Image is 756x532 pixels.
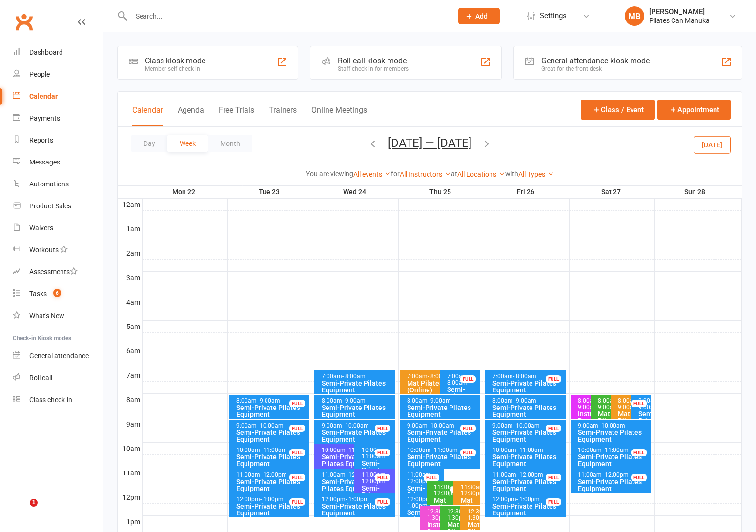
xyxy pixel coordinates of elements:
div: FULL [546,375,561,383]
button: Add [458,8,500,24]
div: FULL [289,449,305,456]
div: FULL [460,375,476,383]
div: 8:00am [407,398,479,404]
div: [PERSON_NAME] [649,7,710,16]
div: Semi-Private Pilates Equipment [407,429,479,443]
a: Dashboard [13,41,103,63]
div: FULL [375,474,390,481]
div: FULL [546,425,561,432]
a: Reports [13,129,103,151]
div: FULL [631,449,647,456]
div: Semi-Private Pilates Equipment [638,410,649,438]
div: Messages [29,158,60,166]
span: - 1:00pm [346,496,369,503]
span: - 12:00pm [602,471,629,478]
th: 7am [118,369,142,381]
div: Semi-Private Pilates Equipment [407,404,479,418]
div: 12:00pm [236,496,308,503]
span: - 9:00am [578,397,600,410]
div: Semi-Private Pilates Equipment [321,429,393,443]
div: 10:00am [321,447,384,453]
th: Thu 25 [398,186,484,198]
span: - 1:30pm [447,508,472,521]
input: Search... [128,9,446,23]
span: - 9:00am [618,397,640,410]
div: Semi-Private Pilates Equipment [577,478,650,492]
div: FULL [424,474,439,481]
span: - 1:30pm [468,508,493,521]
div: 11:00am [236,472,308,478]
button: Week [167,135,208,152]
button: [DATE] — [DATE] [388,136,471,150]
div: 11:00am [321,472,384,478]
div: Semi-Private Pilates Equipment [407,485,442,512]
div: Automations [29,180,69,188]
div: Semi-Private Pilates Equipment [321,453,384,467]
span: - 9:00am [342,397,366,404]
div: 9:00am [407,423,479,429]
div: Semi-Private Pilates Equipment [492,380,564,393]
div: 11:00am [492,472,564,478]
div: FULL [289,498,305,506]
span: Settings [540,5,567,27]
div: Product Sales [29,202,71,210]
div: Semi-Private Pilates Equipment [321,404,393,418]
div: Semi-Private Pilates Equipment [492,404,564,418]
span: - 1:30pm [427,508,452,521]
strong: for [391,170,400,178]
div: 11:00am [407,472,442,485]
span: - 9:00am [257,397,280,404]
div: 9:00am [236,423,308,429]
a: All events [353,170,391,178]
span: - 12:00pm [407,471,432,485]
div: 8:00am [617,398,639,410]
a: Clubworx [12,10,36,34]
span: - 9:00am [513,397,536,404]
div: Dashboard [29,48,63,56]
a: All Types [518,170,554,178]
div: Semi-Private Pilates Equipment [407,453,479,467]
strong: You are viewing [306,170,353,178]
span: - 1:00pm [407,496,432,509]
div: Roll call [29,374,52,382]
div: FULL [289,474,305,481]
div: Pilates Can Manuka [649,16,710,25]
span: - 1:00pm [516,496,540,503]
th: 10am [118,442,142,454]
div: Semi-Private Pilates Equipment [361,460,393,487]
div: 12:00pm [321,496,393,503]
div: What's New [29,312,64,320]
span: - 8:00am [513,373,536,380]
div: Assessments [29,268,78,276]
div: People [29,70,50,78]
div: 8:00am [236,398,308,404]
div: Semi-Private Pilates Equipment [321,503,393,516]
div: FULL [375,498,390,506]
button: [DATE] [694,136,731,153]
a: Waivers [13,217,103,239]
div: Class check-in [29,396,72,404]
th: 3am [118,271,142,284]
div: Workouts [29,246,59,254]
div: 10:00am [492,447,564,453]
th: Tue 23 [227,186,313,198]
div: General attendance kiosk mode [541,56,650,65]
div: Semi-Private Pilates Equipment [577,429,650,443]
span: - 11:00am [260,447,287,453]
span: - 10:00am [513,422,540,429]
div: Waivers [29,224,53,232]
div: Class kiosk mode [145,56,205,65]
div: FULL [631,474,647,481]
div: 10:00am [407,447,479,453]
div: Semi-Private Pilates Equipment [361,485,393,512]
a: All Instructors [400,170,451,178]
th: 9am [118,418,142,430]
a: Calendar [13,85,103,107]
th: 12am [118,198,142,210]
div: Semi-Private Pilates Equipment [492,453,564,467]
div: Semi-Private Pilates Equipment [321,380,393,393]
button: Month [208,135,252,152]
div: MB [625,6,644,26]
div: 9:00am [321,423,393,429]
div: Mat Pilates L3/4 (In-Studio) [433,497,469,524]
